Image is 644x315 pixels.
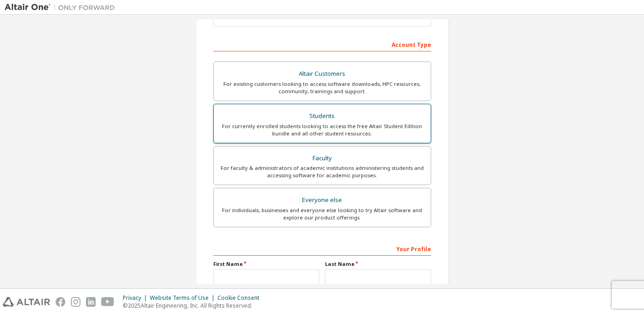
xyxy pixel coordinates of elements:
[3,297,50,307] img: altair_logo.svg
[5,3,120,12] img: Altair One
[219,67,425,80] div: Altair Customers
[325,260,431,268] label: Last Name
[56,297,65,307] img: facebook.svg
[213,260,319,268] label: First Name
[71,297,80,307] img: instagram.svg
[150,294,217,302] div: Website Terms of Use
[219,110,425,123] div: Students
[213,241,431,256] div: Your Profile
[219,194,425,207] div: Everyone else
[123,294,150,302] div: Privacy
[86,297,96,307] img: linkedin.svg
[123,302,265,309] p: © 2025 Altair Engineering, Inc. All Rights Reserved.
[101,297,114,307] img: youtube.svg
[217,294,265,302] div: Cookie Consent
[219,123,425,137] div: For currently enrolled students looking to access the free Altair Student Edition bundle and all ...
[219,207,425,221] div: For individuals, businesses and everyone else looking to try Altair software and explore our prod...
[213,37,431,51] div: Account Type
[219,152,425,165] div: Faculty
[219,164,425,179] div: For faculty & administrators of academic institutions administering students and accessing softwa...
[219,80,425,95] div: For existing customers looking to access software downloads, HPC resources, community, trainings ...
